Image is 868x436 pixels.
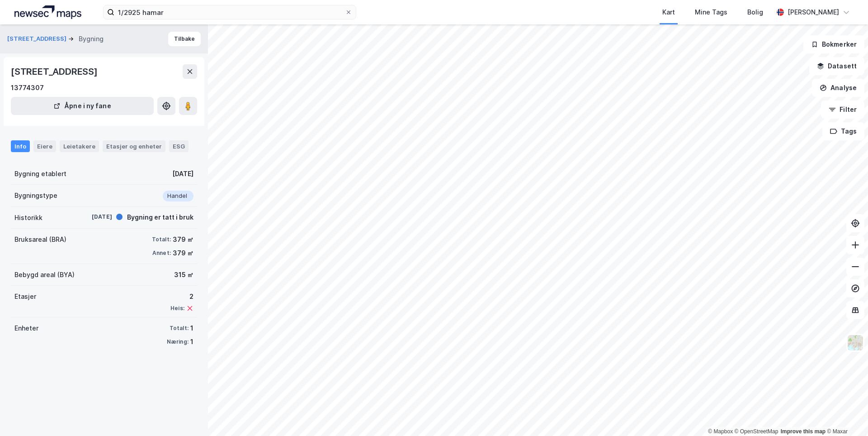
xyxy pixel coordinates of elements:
div: Annet: [152,249,171,257]
div: [DATE] [172,168,193,179]
div: Bebygd areal (BYA) [14,269,75,280]
img: logo.a4113a55bc3d86da70a041830d287a7e.svg [14,5,81,19]
div: 2 [170,291,193,302]
button: Datasett [809,57,864,75]
div: [STREET_ADDRESS] [11,64,99,79]
div: Historikk [14,212,42,223]
div: 379 ㎡ [173,234,193,245]
button: [STREET_ADDRESS] [7,34,68,43]
div: Totalt: [170,325,189,332]
div: 379 ㎡ [173,248,193,259]
button: Bokmerker [803,35,864,53]
a: OpenStreetMap [735,428,778,435]
div: [DATE] [76,213,112,221]
div: 1 [190,336,193,347]
input: Søk på adresse, matrikkel, gårdeiere, leietakere eller personer [114,5,345,19]
div: Bygningstype [14,190,57,201]
div: Etasjer og enheter [106,142,162,150]
div: Leietakere [60,140,99,152]
div: Enheter [14,323,38,334]
div: Bolig [747,7,763,18]
div: 1 [190,323,193,334]
div: ESG [169,140,189,152]
div: 13774307 [11,82,44,93]
div: Bygning er tatt i bruk [127,212,193,223]
div: Mine Tags [695,7,727,18]
div: [PERSON_NAME] [788,7,839,18]
button: Tilbake [168,32,201,46]
div: Næring: [167,338,189,345]
div: Etasjer [14,291,36,302]
div: Kontrollprogram for chat [823,393,868,436]
div: Bruksareal (BRA) [14,234,66,245]
div: Heis: [170,305,184,312]
div: 315 ㎡ [174,269,193,280]
img: Z [847,334,864,351]
div: Bygning [79,34,104,44]
button: Tags [822,122,864,140]
a: Mapbox [708,428,733,435]
div: Info [11,140,30,152]
iframe: Chat Widget [823,393,868,436]
div: Bygning etablert [14,168,66,179]
div: Kart [662,7,675,18]
div: Eiere [33,140,56,152]
button: Analyse [812,79,864,97]
div: Totalt: [152,236,171,243]
a: Improve this map [781,428,826,435]
button: Filter [821,101,864,119]
button: Åpne i ny fane [11,97,154,115]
